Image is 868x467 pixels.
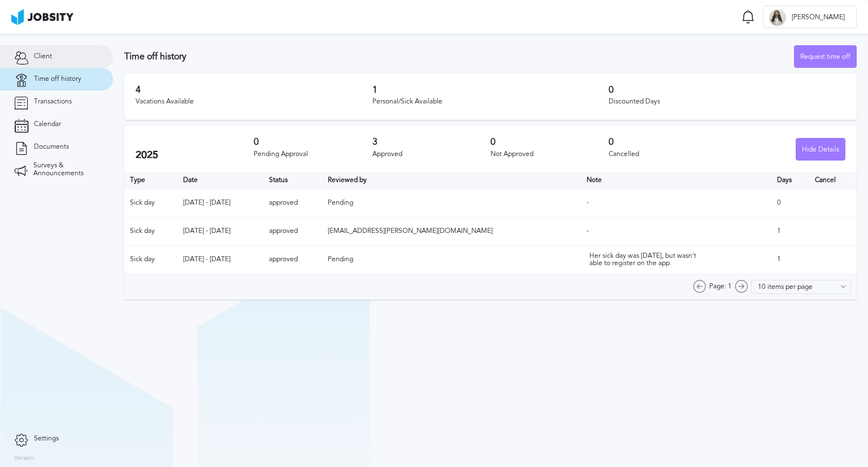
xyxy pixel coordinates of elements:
span: Documents [34,143,69,151]
img: ab4bad089aa723f57921c736e9817d99.png [11,9,73,25]
span: Pending [328,255,353,263]
div: Pending Approval [254,150,372,158]
div: Not Approved [491,150,609,158]
div: Vacations Available [136,98,372,106]
h3: 1 [372,85,609,95]
button: Request time off [794,45,857,68]
div: Request time off [795,46,856,68]
td: [DATE] - [DATE] [177,245,263,274]
div: D [769,9,786,26]
th: Toggle SortBy [263,172,322,189]
td: [DATE] - [DATE] [177,217,263,245]
span: [EMAIL_ADDRESS][PERSON_NAME][DOMAIN_NAME] [328,227,493,235]
h3: 0 [254,137,372,147]
td: Sick day [124,245,177,274]
div: Her sick day was [DATE], but wasn't able to register on the app. [589,252,702,268]
span: Page: 1 [709,283,732,291]
span: Client [34,53,52,60]
span: Calendar [34,120,61,128]
td: [DATE] - [DATE] [177,189,263,217]
td: approved [263,189,322,217]
h3: 3 [372,137,491,147]
th: Days [771,172,809,189]
span: [PERSON_NAME] [786,14,850,21]
h3: 0 [609,85,845,95]
span: - [587,227,589,235]
h3: 4 [136,85,372,95]
td: approved [263,217,322,245]
th: Toggle SortBy [322,172,580,189]
h2: 2025 [136,149,254,161]
span: Surveys & Announcements [33,162,99,178]
button: D[PERSON_NAME] [763,6,857,28]
td: 1 [771,245,809,274]
div: Hide Details [796,139,845,161]
h3: 0 [609,137,727,147]
div: Approved [372,150,491,158]
h3: 0 [491,137,609,147]
span: Transactions [34,98,72,106]
td: Sick day [124,217,177,245]
label: Version: [14,455,35,462]
th: Toggle SortBy [177,172,263,189]
span: - [587,198,589,206]
th: Type [124,172,177,189]
th: Toggle SortBy [581,172,771,189]
td: 1 [771,217,809,245]
span: Pending [328,198,353,206]
th: Cancel [809,172,857,189]
h3: Time off history [124,51,794,62]
span: Settings [34,435,59,443]
div: Discounted Days [609,98,845,106]
span: Time off history [34,75,81,83]
div: Personal/Sick Available [372,98,609,106]
td: 0 [771,189,809,217]
button: Hide Details [796,138,845,161]
td: approved [263,245,322,274]
div: Cancelled [609,150,727,158]
td: Sick day [124,189,177,217]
